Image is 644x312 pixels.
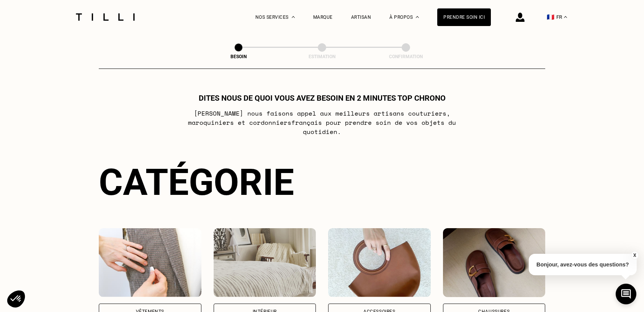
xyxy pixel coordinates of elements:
[73,13,137,21] img: Logo du service de couturière Tilli
[99,228,201,297] img: Vêtements
[547,13,554,21] span: 🇫🇷
[437,8,491,26] a: Prendre soin ici
[443,228,546,297] img: Chaussures
[529,254,637,275] p: Bonjour, avez-vous des questions?
[416,16,419,18] img: Menu déroulant à propos
[292,16,295,18] img: Menu déroulant
[199,93,446,103] h1: Dites nous de quoi vous avez besoin en 2 minutes top chrono
[351,15,371,20] a: Artisan
[214,228,316,297] img: Intérieur
[284,54,360,59] div: Estimation
[368,54,444,59] div: Confirmation
[170,109,474,136] p: [PERSON_NAME] nous faisons appel aux meilleurs artisans couturiers , maroquiniers et cordonniers ...
[516,13,525,22] img: icône connexion
[631,251,638,260] button: X
[200,54,277,59] div: Besoin
[328,228,431,297] img: Accessoires
[313,15,333,20] a: Marque
[564,16,567,18] img: menu déroulant
[99,161,545,204] div: Catégorie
